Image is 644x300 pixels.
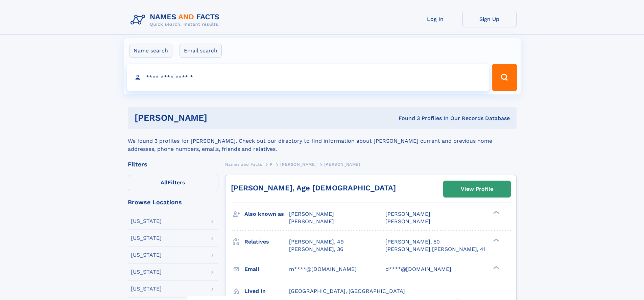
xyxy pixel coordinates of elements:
div: [US_STATE] [131,269,162,275]
a: [PERSON_NAME] [PERSON_NAME], 41 [385,246,485,253]
span: [PERSON_NAME] [385,218,430,225]
span: [PERSON_NAME] [385,211,430,217]
label: Name search [129,44,172,58]
span: [PERSON_NAME] [289,218,334,225]
span: P [270,162,273,167]
div: ❯ [492,210,500,215]
span: [PERSON_NAME] [289,211,334,217]
div: Found 3 Profiles In Our Records Database [303,115,510,122]
a: View Profile [444,181,510,197]
label: Email search [180,44,222,58]
a: [PERSON_NAME], 50 [385,238,440,246]
span: [PERSON_NAME] [324,162,360,167]
div: [US_STATE] [131,235,162,241]
span: [GEOGRAPHIC_DATA], [GEOGRAPHIC_DATA] [289,288,405,294]
div: Filters [128,161,218,167]
h3: Relatives [244,236,289,248]
h3: Email [244,263,289,275]
a: Names and Facts [225,160,262,168]
div: [US_STATE] [131,218,162,224]
a: [PERSON_NAME], Age [DEMOGRAPHIC_DATA] [231,184,396,192]
a: Log In [408,11,462,27]
div: Browse Locations [128,199,218,205]
a: P [270,160,273,168]
input: search input [127,64,489,91]
div: ❯ [492,265,500,270]
span: [PERSON_NAME] [280,162,316,167]
div: We found 3 profiles for [PERSON_NAME]. Check out our directory to find information about [PERSON_... [128,129,517,153]
a: [PERSON_NAME] [280,160,316,168]
a: Sign Up [462,11,517,27]
label: Filters [128,175,218,191]
a: [PERSON_NAME], 49 [289,238,344,246]
button: Search Button [492,64,517,91]
span: All [161,179,168,186]
div: ❯ [492,238,500,242]
a: [PERSON_NAME], 36 [289,246,343,253]
h3: Also known as [244,208,289,220]
div: [US_STATE] [131,286,162,292]
h3: Lived in [244,285,289,297]
div: [US_STATE] [131,252,162,258]
img: Logo Names and Facts [128,11,225,29]
div: View Profile [461,181,493,197]
h1: [PERSON_NAME] [135,114,303,122]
